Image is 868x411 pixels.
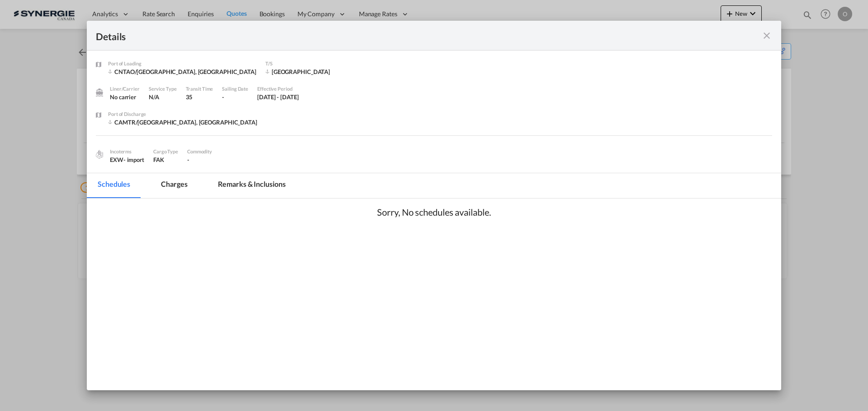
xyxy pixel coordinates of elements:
md-dialog: Port of Loading ... [87,21,781,391]
div: T/S [265,60,338,68]
div: FAK [153,156,178,164]
div: No carrier [110,93,140,101]
body: Editor, editor6 [9,9,666,64]
h2: Sorry, No schedules available. [377,206,491,218]
div: - import [123,156,144,164]
md-tab-item: Remarks & Inclusions [207,173,296,198]
p: Pick-up location : [9,24,666,34]
span: - [187,156,189,163]
strong: —--------------------------------------------------------------- [9,90,138,97]
div: Transit Time [186,85,213,93]
md-pagination-wrapper: Use the left and right arrow keys to navigate between tabs [87,173,305,198]
div: 20 Aug 2025 - 31 Aug 2025 [257,93,299,101]
md-tab-item: Charges [150,173,198,198]
div: 35 [186,93,213,101]
md-icon: icon-close fg-AAA8AD m-0 cursor [761,30,772,41]
p: Back-up EVEROK - [URL][DOMAIN_NAME] - they also offered the destination oversize surcharge [9,9,666,18]
p: Delivery Transkid - [URL][DOMAIN_NAME] [9,40,666,49]
body: Editor, editor5 [9,9,666,18]
p: Qingdao FullWin Machinery Co.,ltd, [GEOGRAPHIC_DATA], [GEOGRAPHIC_DATA] [9,40,666,49]
div: Effective Period [257,85,299,93]
div: Details [96,30,704,41]
md-tab-item: Schedules [87,173,141,198]
div: Service Type [149,85,177,93]
div: EXW [110,156,144,164]
div: VANCOUVER [265,68,338,76]
img: cargo.png [94,149,104,159]
strong: Origin Charges: [9,10,53,17]
span: N/A [149,93,159,101]
p: 1 hour free for loading (unloading), 125.00$ / per extra hour Subject to VGM weighing and transmi... [9,55,666,83]
div: Sailing Date [222,85,248,93]
div: CNTAO/Qingdao, SD [108,68,256,76]
div: Port of Loading [108,60,256,68]
div: Port of Discharge [108,110,257,118]
div: - [222,93,248,101]
div: Commodity [187,148,212,156]
div: CAMTR/Montreal, QC [108,118,257,126]
div: Incoterms [110,148,144,156]
div: Liner/Carrier [110,85,140,93]
div: Cargo Type [153,148,178,156]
